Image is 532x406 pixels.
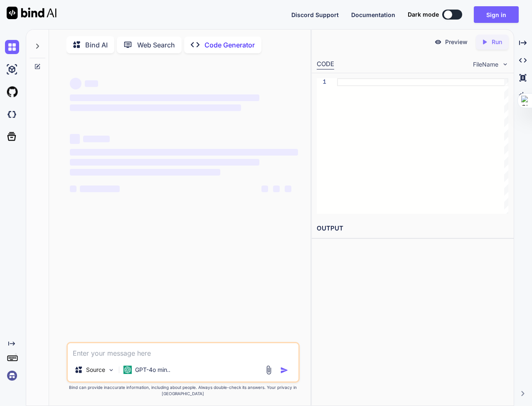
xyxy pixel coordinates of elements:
[70,104,241,111] span: ‌
[108,366,115,374] img: Pick Models
[473,60,498,69] span: FileName
[83,136,110,142] span: ‌
[80,186,120,192] span: ‌
[351,11,395,18] span: Documentation
[137,40,175,50] p: Web Search
[86,366,105,374] p: Source
[135,366,170,374] p: GPT-4o min..
[280,366,288,374] img: icon
[66,384,300,397] p: Bind can provide inaccurate information, including about people. Always double-check its answers....
[291,11,339,18] span: Discord Support
[70,169,221,176] span: ‌
[7,7,57,19] img: Bind AI
[70,134,80,144] span: ‌
[5,369,19,383] img: signin
[5,85,19,99] img: githubLight
[317,78,326,86] div: 1
[85,80,98,87] span: ‌
[70,149,298,156] span: ‌
[317,59,334,69] div: CODE
[5,40,19,54] img: chat
[70,78,81,89] span: ‌
[70,94,259,101] span: ‌
[351,10,395,19] button: Documentation
[474,6,519,23] button: Sign in
[5,62,19,77] img: ai-studio
[85,40,108,50] p: Bind AI
[502,61,509,68] img: chevron down
[408,10,439,19] span: Dark mode
[70,186,76,192] span: ‌
[434,38,442,46] img: preview
[204,40,255,50] p: Code Generator
[5,107,19,121] img: darkCloudIdeIcon
[285,186,291,192] span: ‌
[445,38,468,46] p: Preview
[261,186,268,192] span: ‌
[273,186,280,192] span: ‌
[312,219,513,238] h2: OUTPUT
[264,365,273,375] img: attachment
[70,159,259,166] span: ‌
[492,38,502,46] p: Run
[291,10,339,19] button: Discord Support
[123,366,132,374] img: GPT-4o mini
